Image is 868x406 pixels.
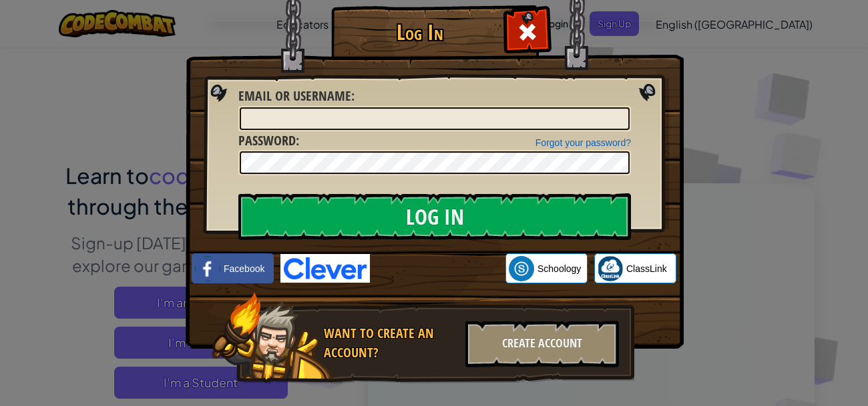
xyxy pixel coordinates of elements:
[535,137,631,148] a: Forgot your password?
[537,262,581,275] span: Schoology
[465,321,619,367] div: Create Account
[238,87,351,105] span: Email or Username
[195,256,220,281] img: facebook_small.png
[509,256,534,281] img: schoology.png
[370,254,505,283] iframe: Sign in with Google Button
[224,262,264,275] span: Facebook
[280,254,370,283] img: clever-logo-blue.png
[238,193,631,240] input: Log In
[238,131,299,151] label: :
[626,262,667,275] span: ClassLink
[238,131,296,149] span: Password
[238,87,355,106] label: :
[598,256,623,281] img: classlink-logo-small.png
[324,324,457,362] div: Want to create an account?
[335,21,505,44] h1: Log In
